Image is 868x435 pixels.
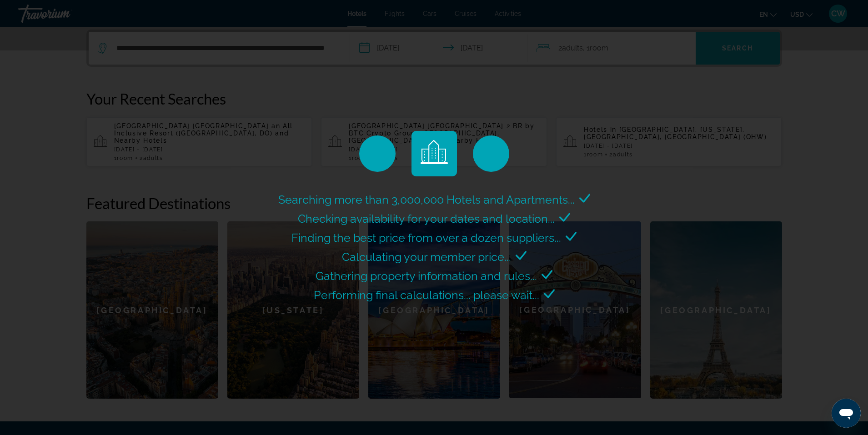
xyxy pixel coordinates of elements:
span: Searching more than 3,000,000 Hotels and Apartments... [278,193,575,206]
span: Performing final calculations... please wait... [314,288,539,302]
iframe: Button to launch messaging window [832,399,861,428]
span: Checking availability for your dates and location... [298,212,555,225]
span: Finding the best price from over a dozen suppliers... [291,231,561,245]
span: Gathering property information and rules... [316,269,537,283]
span: Calculating your member price... [342,250,511,264]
